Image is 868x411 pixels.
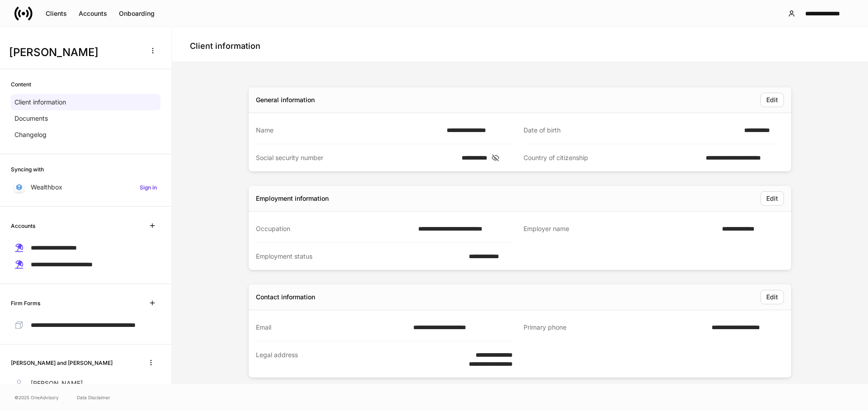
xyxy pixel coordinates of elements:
h3: [PERSON_NAME] [9,45,140,60]
a: [PERSON_NAME] [11,375,160,392]
h4: Client information [190,41,260,52]
div: Primary phone [524,323,706,332]
p: Client information [14,98,66,107]
div: Edit [766,195,778,202]
h6: Sign in [140,183,157,192]
button: Clients [40,6,73,21]
button: Accounts [73,6,113,21]
div: Clients [46,10,67,17]
div: General information [256,95,315,104]
div: Accounts [79,10,107,17]
div: Employment status [256,252,463,261]
h6: [PERSON_NAME] and [PERSON_NAME] [11,359,113,367]
span: © 2025 OneAdvisory [14,394,59,401]
div: Occupation [256,224,413,233]
h6: Syncing with [11,165,44,174]
h6: Firm Forms [11,299,40,307]
button: Edit [760,290,784,304]
a: Data Disclaimer [77,394,110,401]
div: Edit [766,97,778,103]
button: Edit [760,191,784,206]
a: WealthboxSign in [11,179,160,195]
a: Documents [11,110,160,127]
button: Edit [760,93,784,107]
a: Changelog [11,127,160,143]
p: [PERSON_NAME] [31,379,83,388]
div: Legal address [256,350,447,368]
div: Date of birth [524,126,739,135]
button: Onboarding [113,6,160,21]
p: Documents [14,114,48,123]
div: Edit [766,294,778,300]
div: Country of citizenship [524,153,700,162]
div: Onboarding [119,10,155,17]
h6: Content [11,80,31,89]
div: Social security number [256,153,456,162]
a: Client information [11,94,160,110]
div: Employer name [524,224,717,234]
p: Wealthbox [31,183,62,192]
div: Employment information [256,194,329,203]
p: Changelog [14,130,47,139]
div: Contact information [256,293,315,302]
h6: Accounts [11,222,35,230]
div: Name [256,126,441,135]
div: Email [256,323,408,332]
